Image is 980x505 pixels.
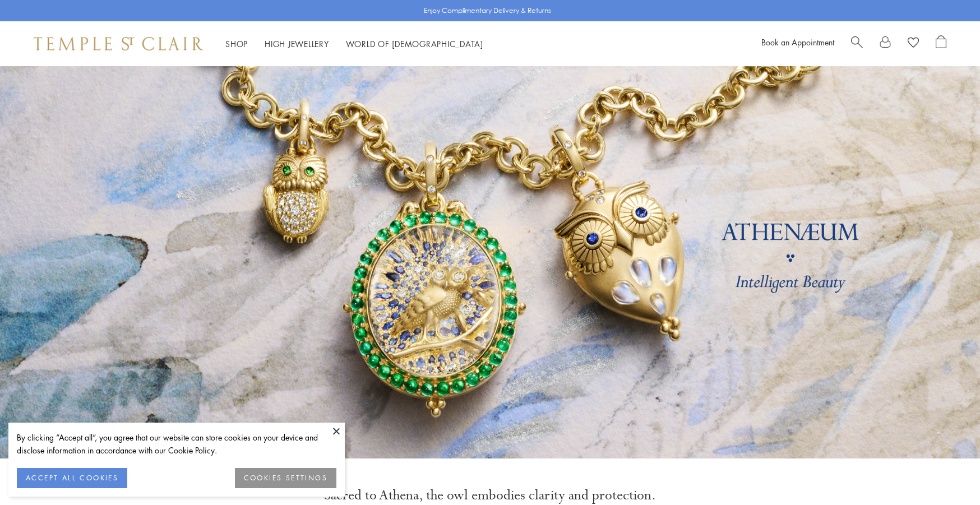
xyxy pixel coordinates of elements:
a: View Wishlist [908,35,919,52]
div: By clicking “Accept all”, you agree that our website can store cookies on your device and disclos... [17,431,336,457]
button: COOKIES SETTINGS [235,468,336,488]
a: ShopShop [225,38,248,49]
a: Search [851,35,863,52]
a: World of [DEMOGRAPHIC_DATA]World of [DEMOGRAPHIC_DATA] [346,38,483,49]
img: Temple St. Clair [34,37,203,50]
a: Book an Appointment [761,36,834,48]
button: ACCEPT ALL COOKIES [17,468,127,488]
nav: Main navigation [225,37,483,51]
a: High JewelleryHigh Jewellery [265,38,329,49]
p: Enjoy Complimentary Delivery & Returns [424,5,551,16]
a: Open Shopping Bag [936,35,946,52]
